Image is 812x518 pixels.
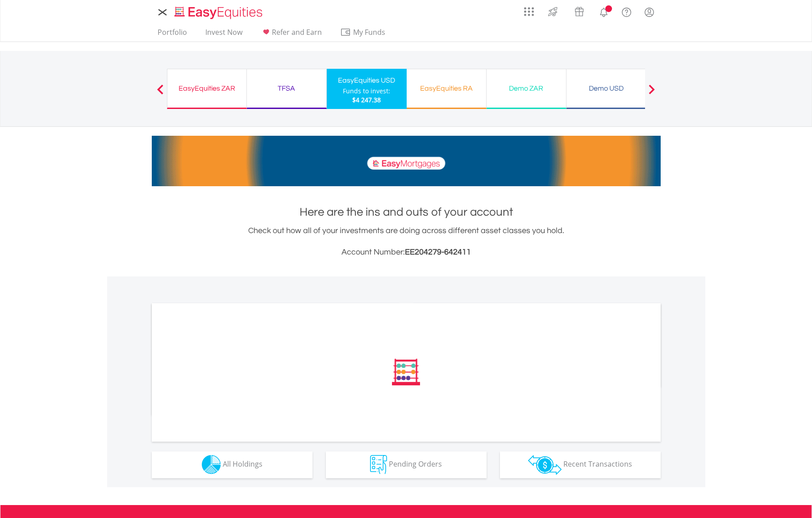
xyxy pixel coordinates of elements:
[370,455,387,474] img: pending_instructions-wht.png
[173,82,241,95] div: EasyEquities ZAR
[151,89,169,98] button: Previous
[352,96,381,104] span: $4 247.38
[152,204,661,220] h1: Here are the ins and outs of your account
[202,28,246,42] a: Invest Now
[326,451,487,478] button: Pending Orders
[152,136,661,186] img: EasyMortage Promotion Banner
[572,4,587,19] img: vouchers-v2.svg
[592,2,615,20] a: Notifications
[638,2,661,22] a: My Profile
[412,82,481,95] div: EasyEquities RA
[545,4,560,19] img: thrive-v2.svg
[500,451,661,478] button: Recent Transactions
[252,82,321,95] div: TFSA
[223,459,262,469] span: All Holdings
[152,225,661,259] div: Check out how all of your investments are doing across different asset classes you hold.
[152,246,661,259] h3: Account Number:
[524,7,534,17] img: grid-menu-icon.svg
[492,82,561,95] div: Demo ZAR
[528,455,562,475] img: transactions-zar-wht.png
[572,82,641,95] div: Demo USD
[152,451,312,478] button: All Holdings
[343,87,390,96] div: Funds to invest:
[615,2,638,20] a: FAQ's and Support
[563,459,632,469] span: Recent Transactions
[340,26,399,38] span: My Funds
[257,28,325,42] a: Refer and Earn
[332,74,401,87] div: EasyEquities USD
[643,89,661,98] button: Next
[171,2,266,20] a: Home page
[566,2,592,19] a: Vouchers
[154,28,191,42] a: Portfolio
[405,248,471,256] span: EE204279-642411
[202,455,221,474] img: holdings-wht.png
[272,27,322,37] span: Refer and Earn
[518,2,540,17] a: AppsGrid
[173,5,266,20] img: EasyEquities_Logo.png
[389,459,442,469] span: Pending Orders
